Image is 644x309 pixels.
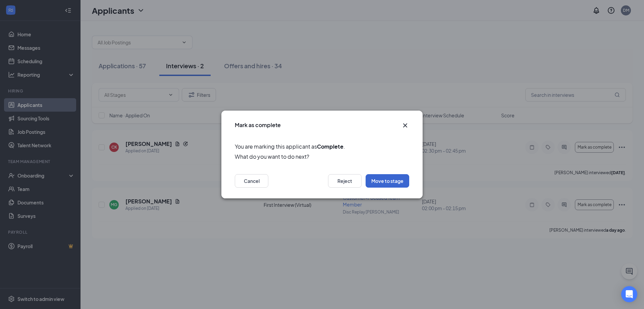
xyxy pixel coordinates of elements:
[328,174,362,188] button: Reject
[317,143,343,150] b: Complete
[235,174,268,188] button: Cancel
[401,121,409,129] button: Close
[235,142,409,151] span: You are marking this applicant as .
[235,121,281,129] h3: Mark as complete
[235,152,409,161] span: What do you want to do next?
[621,286,637,302] div: Open Intercom Messenger
[401,121,409,129] svg: Cross
[366,174,409,188] button: Move to stage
